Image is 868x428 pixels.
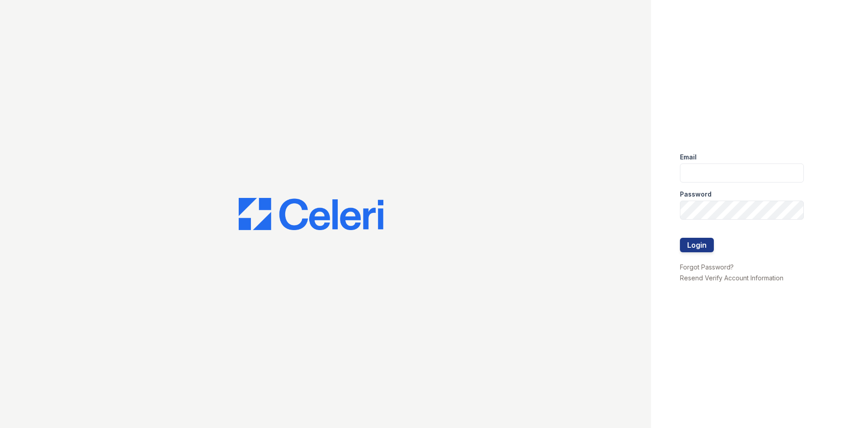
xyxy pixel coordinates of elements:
[680,238,714,252] button: Login
[239,198,383,231] img: CE_Logo_Blue-a8612792a0a2168367f1c8372b55b34899dd931a85d93a1a3d3e32e68fde9ad4.png
[680,274,783,282] a: Resend Verify Account Information
[680,153,697,162] label: Email
[680,190,712,199] label: Password
[680,263,734,271] a: Forgot Password?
